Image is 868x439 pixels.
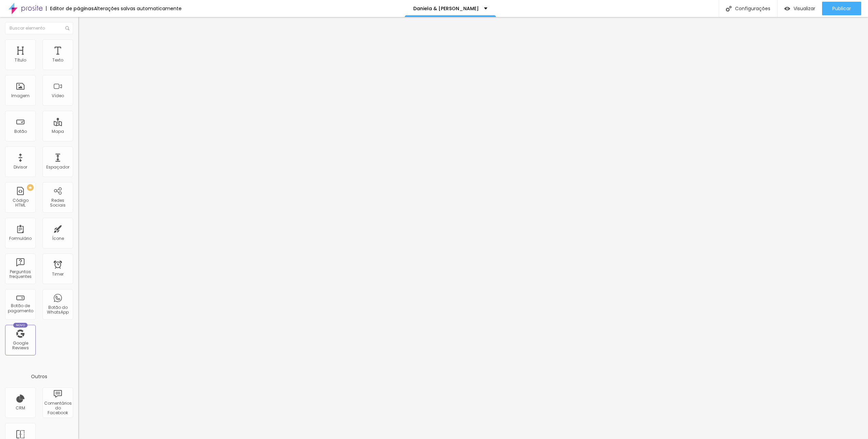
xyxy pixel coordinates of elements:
div: Título [15,58,26,63]
button: Publicar [822,2,861,15]
div: Vídeo [52,93,64,98]
div: Código HTML [7,198,34,208]
div: Redes Sociais [44,198,71,208]
input: Buscar elemento [5,22,73,34]
div: Imagem [11,93,30,98]
img: Icone [726,6,732,12]
p: Daniela & [PERSON_NAME] [413,6,479,11]
div: Botão do WhatsApp [44,305,71,315]
div: Texto [52,58,63,63]
div: Google Reviews [7,341,34,351]
div: Formulário [9,236,32,241]
img: view-1.svg [784,6,790,12]
span: Publicar [832,6,851,11]
div: Alterações salvas automaticamente [94,6,182,11]
img: Icone [65,26,69,30]
div: Espaçador [46,165,69,170]
div: CRM [16,406,25,410]
div: Mapa [52,129,64,134]
span: Visualizar [794,6,815,11]
div: Ícone [52,236,64,241]
button: Visualizar [778,2,822,15]
div: Comentários do Facebook [44,401,71,416]
div: Editor de páginas [46,6,94,11]
div: Novo [13,323,28,328]
div: Botão [14,129,27,134]
div: Perguntas frequentes [7,269,34,279]
div: Timer [52,272,64,277]
iframe: Editor [78,17,868,439]
div: Divisor [14,165,27,170]
div: Botão de pagamento [7,303,34,313]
